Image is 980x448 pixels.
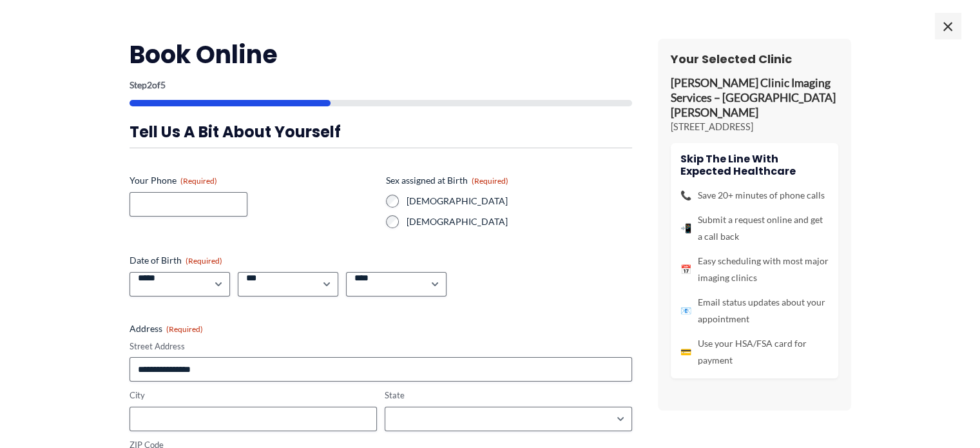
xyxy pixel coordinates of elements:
[130,122,632,142] h3: Tell us a bit about yourself
[386,174,508,187] legend: Sex assigned at Birth
[130,389,377,402] label: City
[680,211,829,245] li: Submit a request online and get a call back
[147,79,152,90] span: 2
[671,52,838,66] h3: Your Selected Clinic
[680,294,829,327] li: Email status updates about your appointment
[680,335,829,369] li: Use your HSA/FSA card for payment
[130,174,376,187] label: Your Phone
[680,302,691,319] span: 📧
[385,389,632,402] label: State
[407,195,632,208] label: [DEMOGRAPHIC_DATA]
[680,220,691,237] span: 📲
[160,79,166,90] span: 5
[680,261,691,278] span: 📅
[680,153,829,177] h4: Skip the line with Expected Healthcare
[407,215,632,228] label: [DEMOGRAPHIC_DATA]
[130,322,203,335] legend: Address
[935,13,961,39] span: ×
[186,256,222,266] span: (Required)
[130,81,632,90] p: Step of
[680,253,829,286] li: Easy scheduling with most major imaging clinics
[166,324,203,334] span: (Required)
[130,340,632,353] label: Street Address
[671,121,838,133] p: [STREET_ADDRESS]
[130,39,632,70] h2: Book Online
[130,254,222,267] legend: Date of Birth
[680,187,829,204] li: Save 20+ minutes of phone calls
[671,76,838,121] p: [PERSON_NAME] Clinic Imaging Services – [GEOGRAPHIC_DATA][PERSON_NAME]
[680,187,691,204] span: 📞
[680,344,691,360] span: 💳
[472,176,508,186] span: (Required)
[180,176,217,186] span: (Required)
